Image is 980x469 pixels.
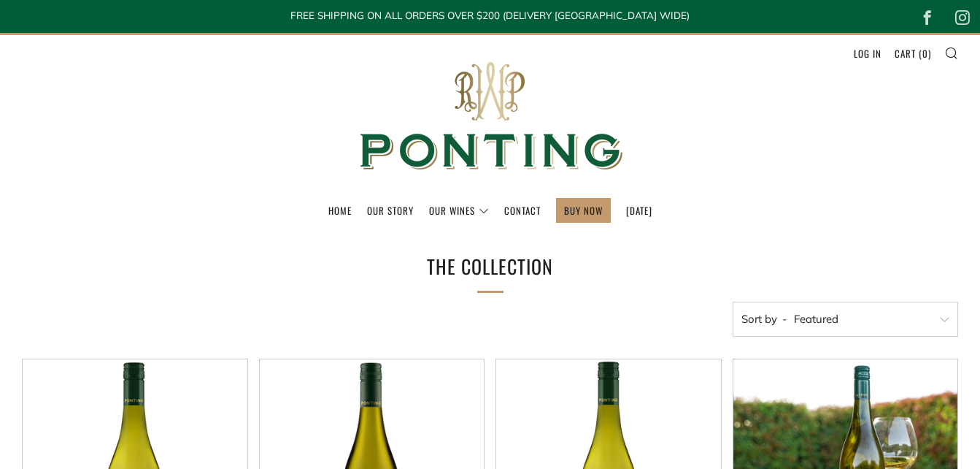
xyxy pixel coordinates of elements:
a: Log in [854,42,881,65]
span: 0 [922,46,928,61]
a: Our Story [367,199,414,222]
a: Cart (0) [895,42,931,65]
a: Home [328,199,352,222]
a: Our Wines [429,199,489,222]
h1: The Collection [271,250,709,284]
a: BUY NOW [564,199,603,222]
a: [DATE] [626,199,652,222]
img: Ponting Wines [344,35,636,198]
a: Contact [504,199,541,222]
